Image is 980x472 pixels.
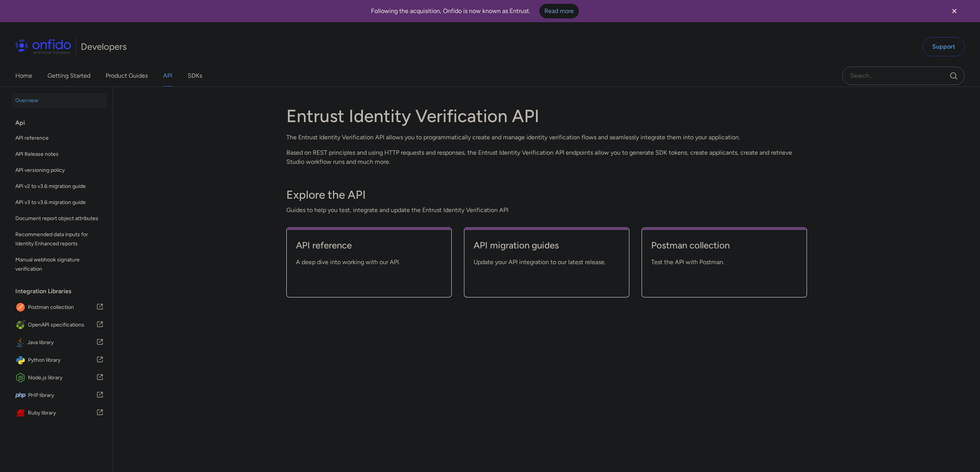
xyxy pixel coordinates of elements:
[15,182,104,191] span: API v2 to v3.6 migration guide
[15,355,28,366] img: IconPython library
[28,372,96,383] span: Node.js library
[15,337,27,348] img: IconJava library
[15,408,28,418] img: IconRuby library
[474,239,620,258] a: API migration guides
[15,390,28,401] img: IconPHP library
[12,163,107,178] a: API versioning policy
[12,147,107,162] a: API Release notes
[12,387,107,404] a: IconPHP libraryPHP library
[15,302,28,313] img: IconPostman collection
[15,115,110,131] div: Api
[12,352,107,369] a: IconPython libraryPython library
[163,65,172,87] a: API
[12,334,107,351] a: IconJava libraryJava library
[296,239,442,252] h4: API reference
[12,227,107,252] a: Recommended data inputs for Identity Enhanced reports
[27,337,96,348] span: Java library
[12,211,107,226] a: Document report object attributes
[15,166,104,175] span: API versioning policy
[15,96,104,105] span: Overview
[28,355,96,366] span: Python library
[286,187,807,203] h3: Explore the API
[12,93,107,108] a: Overview
[28,390,96,401] span: PHP library
[12,369,107,386] a: IconNode.js libraryNode.js library
[286,105,807,127] h1: Entrust Identity Verification API
[12,299,107,316] a: IconPostman collectionPostman collection
[81,41,127,53] h1: Developers
[15,39,71,54] img: Onfido Logo
[842,67,965,85] input: Onfido search input field
[12,179,107,194] a: API v2 to v3.6 migration guide
[474,258,620,267] span: Update your API integration to our latest release.
[539,4,579,18] a: Read more
[28,408,96,418] span: Ruby library
[12,252,107,277] a: Manual webhook signature verification
[923,37,965,56] a: Support
[651,239,797,258] a: Postman collection
[286,206,807,215] span: Guides to help you test, integrate and update the Entrust Identity Verification API
[9,4,940,18] div: Following the acquisition, Onfido is now known as Entrust.
[950,7,959,16] svg: Close banner
[15,134,104,143] span: API reference
[15,284,110,299] div: Integration Libraries
[286,148,807,167] p: Based on REST principles and using HTTP requests and responses, the Entrust Identity Verification...
[15,255,104,274] span: Manual webhook signature verification
[12,131,107,146] a: API reference
[15,320,28,330] img: IconOpenAPI specifications
[286,133,807,142] p: The Entrust Identity Verification API allows you to programmatically create and manage identity v...
[12,405,107,421] a: IconRuby libraryRuby library
[651,239,797,252] h4: Postman collection
[15,198,104,207] span: API v3 to v3.6 migration guide
[106,65,148,87] a: Product Guides
[474,239,620,252] h4: API migration guides
[651,258,797,267] span: Test the API with Postman.
[47,65,90,87] a: Getting Started
[15,372,28,383] img: IconNode.js library
[28,302,96,313] span: Postman collection
[940,2,969,21] button: Close banner
[15,214,104,223] span: Document report object attributes
[296,258,442,267] span: A deep dive into working with our API.
[296,239,442,258] a: API reference
[15,150,104,159] span: API Release notes
[15,230,104,248] span: Recommended data inputs for Identity Enhanced reports
[12,195,107,210] a: API v3 to v3.6 migration guide
[12,317,107,333] a: IconOpenAPI specificationsOpenAPI specifications
[188,65,202,87] a: SDKs
[28,320,96,330] span: OpenAPI specifications
[15,65,32,87] a: Home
